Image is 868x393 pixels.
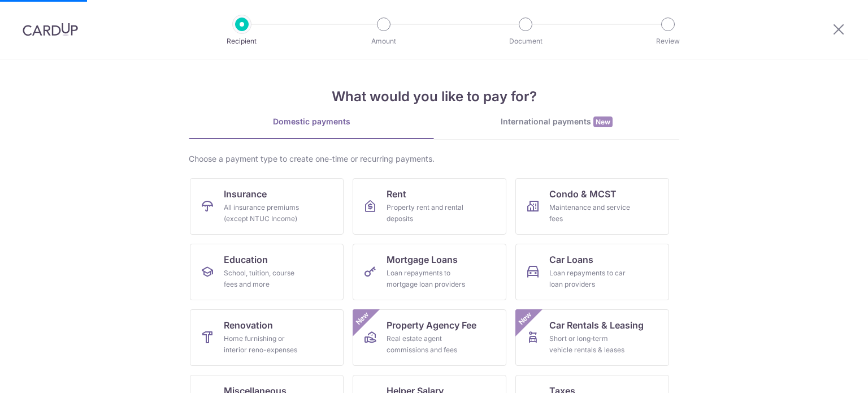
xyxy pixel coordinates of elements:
span: Rent [387,187,406,201]
a: Car Rentals & LeasingShort or long‑term vehicle rentals & leasesNew [515,309,669,366]
p: Review [626,36,710,47]
a: EducationSchool, tuition, course fees and more [190,244,344,300]
span: Car Loans [549,253,593,266]
a: Property Agency FeeReal estate agent commissions and feesNew [353,309,506,366]
div: International payments [434,116,679,128]
div: All insurance premiums (except NTUC Income) [224,202,305,224]
p: Amount [342,36,426,47]
a: RenovationHome furnishing or interior reno-expenses [190,309,344,366]
div: Choose a payment type to create one-time or recurring payments. [189,153,679,165]
div: Real estate agent commissions and fees [387,333,468,356]
div: Home furnishing or interior reno-expenses [224,333,305,356]
span: Renovation [224,318,273,332]
h4: What would you like to pay for? [189,87,679,107]
div: Domestic payments [189,116,434,127]
a: Car LoansLoan repayments to car loan providers [515,244,669,300]
span: New [353,309,372,328]
div: Loan repayments to mortgage loan providers [387,267,468,290]
span: New [516,309,535,328]
div: Property rent and rental deposits [387,202,468,224]
a: InsuranceAll insurance premiums (except NTUC Income) [190,178,344,235]
div: Short or long‑term vehicle rentals & leases [549,333,631,356]
a: RentProperty rent and rental deposits [353,178,506,235]
div: Loan repayments to car loan providers [549,267,631,290]
span: Insurance [224,187,267,201]
p: Document [484,36,567,47]
span: Car Rentals & Leasing [549,318,644,332]
iframe: Opens a widget where you can find more information [796,359,857,387]
a: Condo & MCSTMaintenance and service fees [515,178,669,235]
div: School, tuition, course fees and more [224,267,305,290]
div: Maintenance and service fees [549,202,631,224]
span: Mortgage Loans [387,253,458,266]
img: CardUp [23,23,78,36]
span: New [593,116,613,127]
span: Education [224,253,268,266]
p: Recipient [200,36,284,47]
a: Mortgage LoansLoan repayments to mortgage loan providers [353,244,506,300]
span: Condo & MCST [549,187,617,201]
span: Property Agency Fee [387,318,476,332]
